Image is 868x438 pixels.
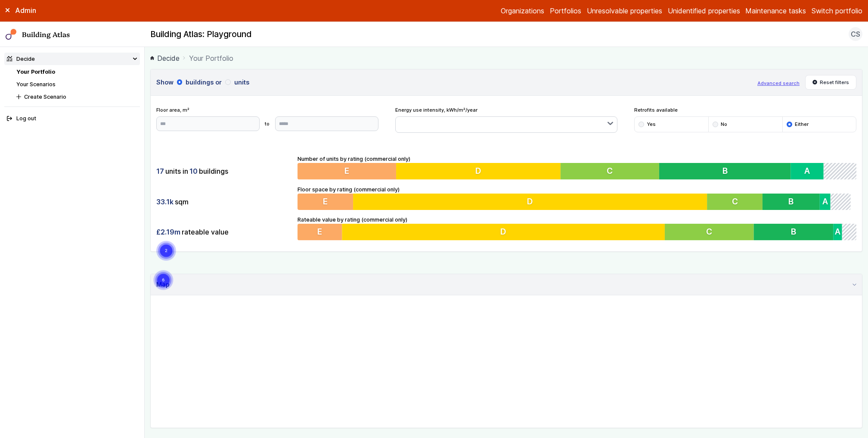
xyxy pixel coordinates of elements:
[4,113,140,125] button: Log out
[561,163,659,179] button: C
[6,29,17,40] img: main-0bbd2752.svg
[736,196,742,206] span: C
[150,53,180,63] a: Decide
[550,6,581,16] a: Portfolios
[659,163,790,179] button: B
[298,194,353,210] button: E
[156,227,180,237] span: £2.19m
[530,196,536,206] span: D
[634,106,857,113] span: Retrofits available
[156,224,292,240] div: rateable value
[825,194,836,210] button: A
[501,6,544,16] a: Organizations
[722,166,728,176] span: B
[587,6,662,16] a: Unresolvable properties
[16,81,56,88] a: Your Scenarios
[475,166,481,176] span: D
[794,196,799,206] span: B
[156,166,164,176] span: 17
[189,53,233,63] span: Your Portfolio
[150,29,252,40] h2: Building Atlas: Playground
[156,194,292,210] div: sqm
[805,75,857,90] button: Reset filters
[298,185,856,210] div: Floor space by rating (commercial only)
[791,163,824,179] button: A
[318,227,322,237] span: E
[707,227,713,237] span: C
[851,29,860,39] span: CS
[16,69,55,75] a: Your Portfolio
[828,196,834,206] span: A
[668,6,740,16] a: Unidentified properties
[395,106,618,133] div: Energy use intensity, kWh/m²/year
[812,6,862,16] button: Switch portfolio
[298,216,856,241] div: Rateable value by rating (commercial only)
[298,155,856,180] div: Number of units by rating (commercial only)
[501,227,507,237] span: D
[298,163,396,179] button: E
[834,224,842,240] button: A
[711,194,767,210] button: C
[791,227,796,237] span: B
[342,224,665,240] button: D
[14,91,140,103] button: Create Scenario
[4,53,140,65] summary: Decide
[156,78,752,87] h3: Show
[665,224,754,240] button: C
[323,196,328,206] span: E
[767,194,825,210] button: B
[396,163,561,179] button: D
[754,224,834,240] button: B
[189,166,198,176] span: 10
[607,166,613,176] span: C
[757,80,800,87] button: Advanced search
[156,197,174,206] span: 33.1k
[156,106,379,131] div: Floor area, m²
[354,194,712,210] button: D
[298,224,342,240] button: E
[804,166,810,176] span: A
[849,27,862,41] button: CS
[835,227,840,237] span: A
[151,274,862,295] summary: Map
[156,163,292,179] div: units in buildings
[7,55,35,63] div: Decide
[745,6,806,16] a: Maintenance tasks
[344,166,349,176] span: E
[156,116,379,131] form: to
